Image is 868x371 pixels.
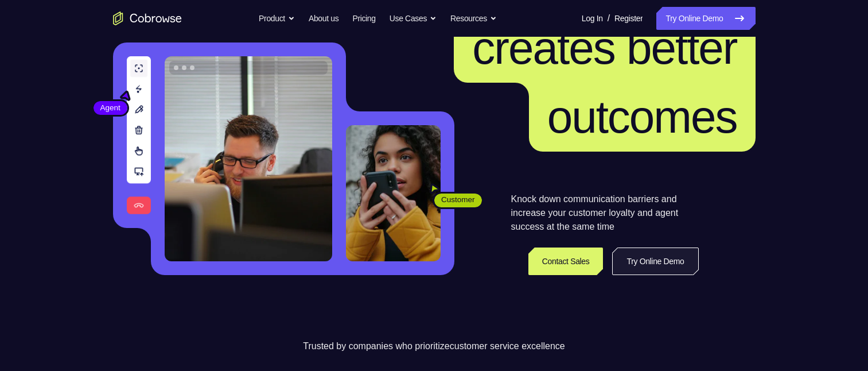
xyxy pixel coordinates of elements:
a: Register [614,7,643,30]
a: About us [309,7,338,30]
a: Try Online Demo [612,248,698,275]
a: Contact Sales [528,248,604,275]
a: Try Online Demo [656,7,755,30]
span: customer service excellence [450,341,565,351]
span: creates better [472,22,737,74]
img: A customer support agent talking on the phone [165,56,332,261]
img: A customer holding their phone [346,125,441,261]
a: Log In [582,7,603,30]
button: Resources [450,7,497,30]
button: Product [259,7,295,30]
button: Use Cases [390,7,437,30]
span: outcomes [547,91,737,142]
p: Knock down communication barriers and increase your customer loyalty and agent success at the sam... [511,192,699,234]
span: / [608,11,610,25]
a: Pricing [352,7,375,30]
a: Go to the home page [113,11,182,25]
